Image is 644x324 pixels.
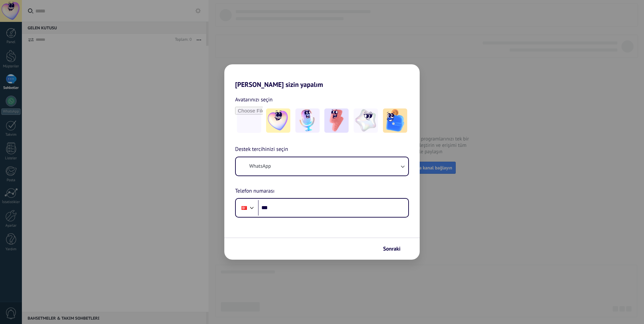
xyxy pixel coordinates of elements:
[238,201,251,215] div: Turkey: + 90
[383,247,400,251] span: Sonraki
[235,95,272,104] span: Avatarınızı seçin
[235,187,275,196] span: Telefon numarası
[354,108,378,133] img: -4.jpeg
[224,64,420,89] h2: [PERSON_NAME] sizin yapalım
[236,157,408,175] button: WhatsApp
[249,163,271,170] span: WhatsApp
[235,145,288,154] span: Destek tercihinizi seçin
[324,108,349,133] img: -3.jpeg
[295,108,320,133] img: -2.jpeg
[383,108,407,133] img: -5.jpeg
[266,108,290,133] img: -1.jpeg
[380,243,410,255] button: Sonraki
